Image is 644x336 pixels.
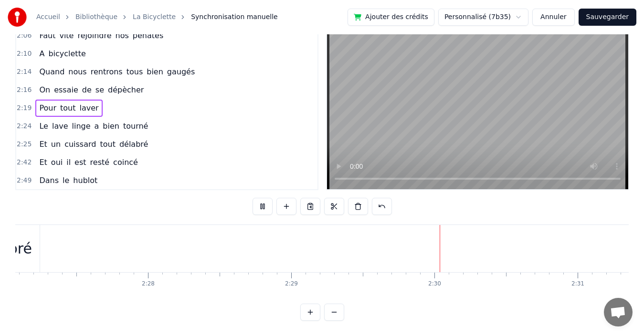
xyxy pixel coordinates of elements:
span: oui [50,157,63,168]
button: Annuler [532,9,574,26]
div: 2:31 [571,280,584,288]
span: gaugés [166,66,196,77]
span: se [95,84,105,95]
span: Synchronisation manuelle [191,12,278,22]
span: tous [126,66,144,77]
span: 2:49 [17,176,32,185]
span: On [38,84,51,95]
span: 2:14 [17,67,32,77]
a: Accueil [36,12,60,22]
span: 2:16 [17,85,32,95]
span: tout [59,102,76,113]
span: dépècher [107,84,145,95]
span: coincé [112,157,139,168]
a: Bibliothèque [75,12,117,22]
span: bien [102,121,120,132]
span: Le [38,121,49,132]
span: resté [89,157,111,168]
span: 2:24 [17,122,32,131]
span: Pour [38,102,57,113]
span: délabré [118,139,149,150]
span: le [62,175,70,186]
nav: breadcrumb [36,12,278,22]
span: rentrons [90,66,124,77]
div: Ouvrir le chat [604,298,633,326]
span: Et [38,157,48,168]
span: bicyclette [47,48,86,59]
div: 2:29 [285,280,298,288]
span: Et [38,139,48,150]
span: 2:42 [17,158,32,167]
span: Quand [38,66,65,77]
button: Ajouter des crédits [348,9,434,26]
span: 2:25 [17,140,32,149]
span: un [50,139,62,150]
span: Dans [38,175,60,186]
span: cuissard [63,139,97,150]
span: de [81,84,93,95]
a: La Bicyclette [133,12,176,22]
span: 2:19 [17,103,32,113]
span: a [94,121,100,132]
span: vite [58,30,74,41]
img: youka [8,8,27,27]
span: Faut [38,30,56,41]
span: laver [79,102,100,113]
span: hublot [72,175,98,186]
span: tourné [122,121,149,132]
span: rejoindre [76,30,112,41]
span: tout [99,139,116,150]
button: Sauvegarder [579,9,636,26]
span: pénates [132,30,164,41]
span: essaie [53,84,79,95]
span: nos [115,30,130,41]
div: 2:30 [428,280,441,288]
span: il [65,157,72,168]
span: 2:06 [17,31,32,41]
span: A [38,48,45,59]
span: lave [51,121,69,132]
span: nous [67,66,87,77]
span: est [74,157,87,168]
span: 2:10 [17,49,32,59]
span: linge [71,121,92,132]
span: bien [146,66,164,77]
div: 2:28 [142,280,155,288]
